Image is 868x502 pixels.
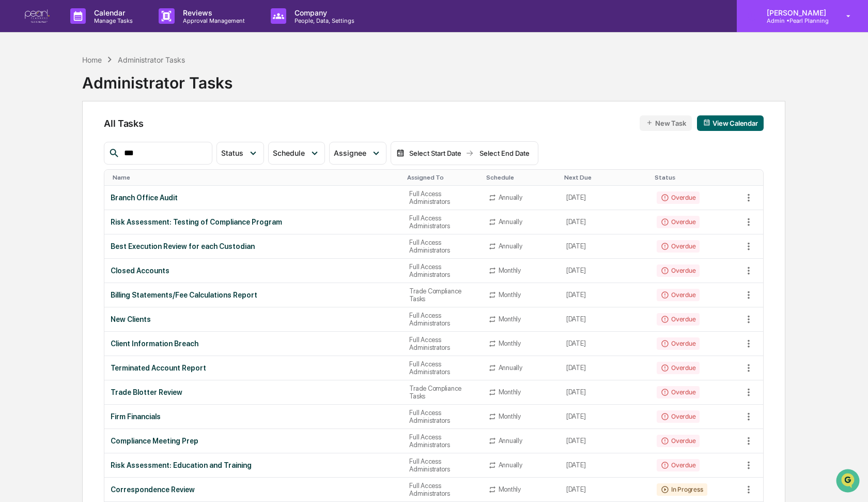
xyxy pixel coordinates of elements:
[111,412,397,421] div: Firm Financials
[176,82,188,95] button: Start new chat
[21,150,65,160] span: Data Lookup
[111,388,397,396] div: Trade Blotter Review
[657,264,700,277] div: Overdue
[564,174,646,181] div: Toggle SortBy
[111,461,397,469] div: Risk Assessment: Education and Training
[742,174,763,181] div: Toggle SortBy
[758,17,831,24] p: Admin • Pearl Planning
[111,485,397,494] div: Correspondence Review
[111,339,397,348] div: Client Information Breach
[758,8,831,17] p: [PERSON_NAME]
[409,433,475,449] div: Full Access Administrators
[499,194,522,201] div: Annually
[35,90,131,98] div: We're available if you need us!
[657,313,700,326] div: Overdue
[35,79,169,90] div: Start new chat
[657,216,700,228] div: Overdue
[657,459,700,471] div: Overdue
[21,130,67,141] span: Preclearance
[111,267,397,275] div: Closed Accounts
[111,218,397,226] div: Risk Assessment: Testing of Compliance Program
[657,410,700,423] div: Overdue
[657,240,700,253] div: Overdue
[10,131,19,140] div: 🖐️
[221,149,243,157] span: Status
[703,119,710,126] img: calendar
[486,174,556,181] div: Toggle SortBy
[499,242,522,250] div: Annually
[560,332,650,356] td: [DATE]
[118,55,185,64] div: Administrator Tasks
[409,360,475,376] div: Full Access Administrators
[75,131,83,140] div: 🗄️
[560,453,650,478] td: [DATE]
[499,437,522,445] div: Annually
[697,115,764,131] button: View Calendar
[657,386,700,398] div: Overdue
[111,315,397,323] div: New Clients
[175,8,250,17] p: Reviews
[835,468,863,496] iframe: Open customer support
[560,186,650,210] td: [DATE]
[396,149,405,157] img: calendar
[25,9,50,23] img: logo
[82,65,233,92] div: Administrator Tasks
[86,17,138,24] p: Manage Tasks
[560,307,650,332] td: [DATE]
[286,8,360,17] p: Company
[407,149,463,157] div: Select Start Date
[499,388,521,396] div: Monthly
[113,174,399,181] div: Toggle SortBy
[499,339,521,347] div: Monthly
[560,234,650,259] td: [DATE]
[657,337,700,350] div: Overdue
[560,356,650,380] td: [DATE]
[82,55,102,64] div: Home
[409,239,475,254] div: Full Access Administrators
[409,190,475,205] div: Full Access Administrators
[499,461,522,469] div: Annually
[175,17,250,24] p: Approval Management
[560,429,650,453] td: [DATE]
[103,175,125,183] span: Pylon
[409,482,475,497] div: Full Access Administrators
[6,126,71,145] a: 🖐️Preclearance
[499,315,521,323] div: Monthly
[6,146,69,165] a: 🔎Data Lookup
[657,483,707,496] div: In Progress
[657,362,700,374] div: Overdue
[499,364,522,372] div: Annually
[409,336,475,351] div: Full Access Administrators
[104,118,143,129] span: All Tasks
[111,194,397,202] div: Branch Office Audit
[657,435,700,447] div: Overdue
[560,405,650,429] td: [DATE]
[86,8,138,17] p: Calendar
[334,149,366,157] span: Assignee
[85,130,128,141] span: Attestations
[409,263,475,278] div: Full Access Administrators
[499,412,521,420] div: Monthly
[640,115,692,131] button: New Task
[560,283,650,307] td: [DATE]
[560,380,650,405] td: [DATE]
[71,126,132,145] a: 🗄️Attestations
[560,210,650,234] td: [DATE]
[560,478,650,502] td: [DATE]
[111,291,397,299] div: Billing Statements/Fee Calculations Report
[286,17,360,24] p: People, Data, Settings
[10,151,19,159] div: 🔎
[273,149,305,157] span: Schedule
[111,437,397,445] div: Compliance Meeting Prep
[499,218,522,226] div: Annually
[409,214,475,230] div: Full Access Administrators
[111,364,397,372] div: Terminated Account Report
[657,289,700,301] div: Overdue
[409,312,475,327] div: Full Access Administrators
[409,457,475,473] div: Full Access Administrators
[111,242,397,250] div: Best Execution Review for each Custodian
[499,485,521,493] div: Monthly
[466,149,474,157] img: arrow right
